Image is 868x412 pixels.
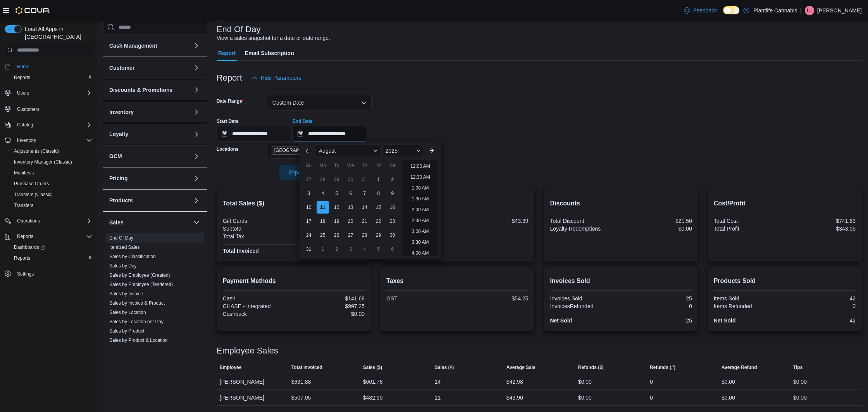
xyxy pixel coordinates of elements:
button: Pricing [109,174,190,182]
li: 1:30 AM [408,194,432,203]
span: Sales by Classification [109,253,156,260]
div: Fr [372,159,385,172]
span: Adjustments (Classic) [14,148,59,154]
div: $0.00 [578,393,592,402]
span: Inventory [14,136,92,145]
div: Total Discount [550,218,619,224]
a: Purchase Orders [11,179,52,188]
span: Transfers (Classic) [11,190,92,199]
div: $997.25 [295,303,365,309]
div: $0.00 [722,377,735,386]
div: $42.98 [506,377,523,386]
h3: Customer [109,64,134,72]
span: Catalog [14,120,92,129]
div: day-25 [317,229,329,241]
div: Gift Cards [223,218,292,224]
li: 12:00 AM [407,162,433,171]
h2: Payment Methods [223,276,365,286]
div: day-4 [317,187,329,200]
h3: Report [217,73,242,83]
a: Sales by Day [109,263,137,269]
div: 42 [786,295,856,302]
div: Button. Open the month selector. August is currently selected. [316,145,381,157]
h3: Discounts & Promotions [109,86,172,94]
button: Loyalty [192,129,201,139]
div: Su [303,159,315,172]
div: day-3 [303,187,315,200]
div: day-20 [344,215,357,228]
span: Average Sale [506,364,536,371]
button: Inventory [14,136,39,145]
span: Sales by Employee (Tendered) [109,281,173,288]
div: day-7 [358,187,371,200]
li: 1:00 AM [408,183,432,193]
a: Sales by Location [109,310,146,315]
button: Discounts & Promotions [192,85,201,95]
label: Locations [217,146,239,152]
button: Products [109,197,190,204]
div: GST [386,295,456,302]
button: Inventory Manager (Classic) [8,157,95,167]
button: Home [2,61,95,72]
span: Purchase Orders [11,179,92,188]
img: Cova [15,7,50,14]
span: Reports [14,232,92,241]
span: Home [14,62,92,71]
a: Sales by Location per Day [109,319,164,324]
input: Press the down key to enter a popover containing a calendar. Press the escape key to close the po... [293,126,367,141]
span: Sales by Product & Location [109,337,168,343]
div: day-29 [331,173,343,186]
a: Home [14,62,33,71]
div: 0 [650,377,653,386]
div: $0.00 [578,377,592,386]
button: Catalog [2,119,95,130]
span: Itemized Sales [109,244,140,250]
div: $0.00 [623,226,692,232]
div: $343.05 [786,226,856,232]
a: Sales by Invoice [109,291,143,297]
div: $631.88 [291,377,311,386]
span: Sales ($) [363,364,382,371]
span: Reports [11,73,92,82]
div: day-6 [386,243,399,255]
div: Button. Open the year selector. 2025 is currently selected. [382,145,424,157]
div: day-31 [303,243,315,255]
strong: Net Sold [550,317,572,324]
div: 0 [786,303,856,309]
h2: Cost/Profit [714,199,856,208]
div: $1,084.68 [295,226,365,232]
div: day-5 [331,187,343,200]
span: Reports [17,233,33,240]
div: day-18 [317,215,329,228]
div: day-4 [358,243,371,255]
div: $741.63 [786,218,856,224]
div: Cashback [223,311,292,317]
div: $43.90 [506,393,523,402]
div: Invoices Sold [550,295,619,302]
div: Cash [223,295,292,302]
nav: Complex example [5,58,92,300]
span: [GEOGRAPHIC_DATA] - Mahogany Market [274,147,335,154]
span: Inventory [17,137,36,143]
button: Custom Date [268,95,372,110]
div: 42 [786,317,856,324]
div: $601.78 [363,377,383,386]
label: Date Range [217,98,244,104]
li: 3:30 AM [408,238,432,247]
div: day-31 [358,173,371,186]
div: Lex Lozanski [805,6,814,15]
span: Inventory Manager (Classic) [14,159,72,165]
div: day-6 [344,187,357,200]
a: Sales by Classification [109,254,156,259]
span: Calgary - Mahogany Market [271,146,344,155]
button: Inventory [109,108,190,116]
a: Manifests [11,168,37,178]
div: Loyalty Redemptions [550,226,619,232]
li: 4:00 AM [408,248,432,258]
div: day-30 [386,229,399,241]
span: Dashboards [11,243,92,252]
h3: End Of Day [217,25,261,34]
span: Manifests [11,168,92,178]
button: Sales [109,219,190,226]
div: Total Profit [714,226,783,232]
